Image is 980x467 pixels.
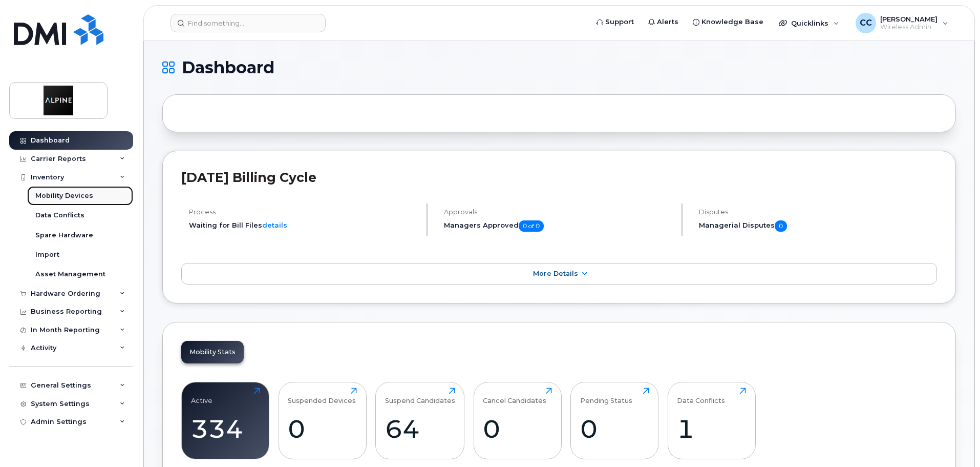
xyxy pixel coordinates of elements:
h5: Managers Approved [444,220,673,232]
div: Suspended Devices [288,388,356,404]
div: 1 [677,414,746,444]
div: 334 [191,414,260,444]
li: Waiting for Bill Files [189,220,418,230]
div: 64 [385,414,455,444]
div: Pending Status [580,388,632,404]
div: 0 [580,414,649,444]
span: 0 of 0 [519,220,544,232]
a: Pending Status0 [580,388,649,453]
div: Data Conflicts [677,388,725,404]
h4: Approvals [444,208,673,216]
a: details [262,221,287,229]
a: Suspend Candidates64 [385,388,455,453]
div: Cancel Candidates [483,388,546,404]
div: 0 [483,414,552,444]
h4: Process [189,208,418,216]
span: 0 [775,220,787,232]
span: Dashboard [182,60,274,75]
h2: [DATE] Billing Cycle [181,170,937,185]
a: Cancel Candidates0 [483,388,552,453]
h5: Managerial Disputes [699,220,937,232]
div: Active [191,388,212,404]
h4: Disputes [699,208,937,216]
span: More Details [533,270,578,277]
a: Data Conflicts1 [677,388,746,453]
div: Suspend Candidates [385,388,455,404]
a: Active334 [191,388,260,453]
div: 0 [288,414,357,444]
a: Suspended Devices0 [288,388,357,453]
